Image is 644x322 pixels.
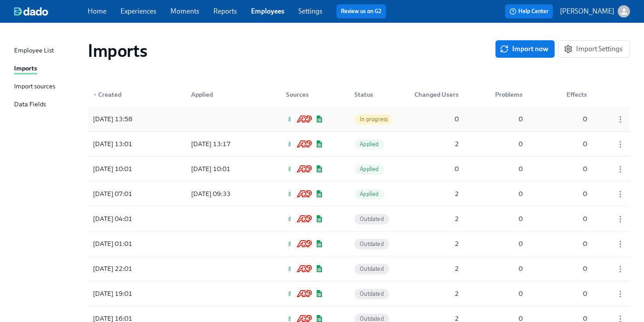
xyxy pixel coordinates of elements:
[546,238,591,249] div: 0
[315,265,323,272] img: Google Sheets
[120,7,156,15] a: Experiences
[89,288,168,299] div: [DATE] 19:01
[481,238,526,249] div: 0
[14,99,81,110] a: Data Fields
[88,132,630,156] div: [DATE] 13:01[DATE] 13:17GreenhouseADP Workforce NowGoogle SheetsApplied200
[354,266,389,272] span: Outdated
[495,40,555,58] button: Import now
[354,216,389,222] span: Outdated
[354,290,389,297] span: Outdated
[297,190,312,197] img: ADP Workforce Now
[546,288,591,299] div: 0
[286,265,293,272] img: Greenhouse
[407,89,462,100] div: Changed Users
[88,132,630,157] a: [DATE] 13:01[DATE] 13:17GreenhouseADP Workforce NowGoogle SheetsApplied200
[315,315,323,322] img: Google Sheets
[297,215,312,222] img: ADP Workforce Now
[315,140,323,147] img: Google Sheets
[560,7,614,16] p: [PERSON_NAME]
[297,315,312,322] img: ADP Workforce Now
[88,157,630,181] div: [DATE] 10:01[DATE] 10:01GreenhouseADP Workforce NowGoogle SheetsApplied000
[297,240,312,247] img: ADP Workforce Now
[88,256,630,281] div: [DATE] 22:01GreenhouseADP Workforce NowGoogle SheetsOutdated200
[407,164,462,174] div: 0
[88,281,630,306] div: [DATE] 19:01GreenhouseADP Workforce NowGoogle SheetsOutdated200
[354,166,384,172] span: Applied
[510,7,548,16] span: Help Center
[407,288,462,299] div: 2
[481,189,526,199] div: 0
[283,89,332,100] div: Sources
[546,213,591,224] div: 0
[213,7,237,15] a: Reports
[354,241,389,247] span: Outdated
[88,107,630,132] a: [DATE] 13:58GreenhouseADP Workforce NowGoogle SheetsIn progress000
[297,115,312,122] img: ADP Workforce Now
[546,263,591,274] div: 0
[88,40,147,61] h1: Imports
[279,86,332,103] div: Sources
[546,164,591,174] div: 0
[354,191,384,197] span: Applied
[14,81,55,92] div: Import sources
[407,139,462,149] div: 2
[560,5,630,17] button: [PERSON_NAME]
[286,115,293,122] img: Greenhouse
[14,7,88,16] a: dado
[188,189,263,199] div: [DATE] 09:33
[286,215,293,222] img: Greenhouse
[251,7,284,15] a: Employees
[315,240,323,247] img: Google Sheets
[407,114,462,124] div: 0
[502,45,548,53] span: Import now
[14,99,46,110] div: Data Fields
[297,290,312,297] img: ADP Workforce Now
[558,40,630,58] button: Import Settings
[286,315,293,322] img: Greenhouse
[93,93,97,97] span: ▼
[297,140,312,147] img: ADP Workforce Now
[88,281,630,306] a: [DATE] 19:01GreenhouseADP Workforce NowGoogle SheetsOutdated200
[481,263,526,274] div: 0
[170,7,199,15] a: Moments
[89,238,168,249] div: [DATE] 01:01
[88,157,630,182] a: [DATE] 10:01[DATE] 10:01GreenhouseADP Workforce NowGoogle SheetsApplied000
[188,139,263,149] div: [DATE] 13:17
[546,139,591,149] div: 0
[315,115,323,122] img: Google Sheets
[89,139,168,149] div: [DATE] 13:01
[566,45,623,53] span: Import Settings
[407,213,462,224] div: 2
[315,215,323,222] img: Google Sheets
[546,189,591,199] div: 0
[88,231,630,256] a: [DATE] 01:01GreenhouseADP Workforce NowGoogle SheetsOutdated200
[407,189,462,199] div: 2
[351,89,391,100] div: Status
[88,7,106,15] a: Home
[89,263,168,274] div: [DATE] 22:01
[354,116,393,122] span: In progress
[298,7,322,15] a: Settings
[286,190,293,197] img: Greenhouse
[297,265,312,272] img: ADP Workforce Now
[315,165,323,172] img: Google Sheets
[14,45,81,56] a: Employee List
[89,164,168,174] div: [DATE] 10:01
[88,182,630,206] div: [DATE] 07:01[DATE] 09:33GreenhouseADP Workforce NowGoogle SheetsApplied200
[481,288,526,299] div: 0
[315,290,323,297] img: Google Sheets
[546,89,591,100] div: Effects
[481,89,526,100] div: Problems
[315,190,323,197] img: Google Sheets
[14,63,37,74] div: Imports
[89,213,168,224] div: [DATE] 04:01
[481,114,526,124] div: 0
[354,315,389,322] span: Outdated
[286,165,293,172] img: Greenhouse
[407,238,462,249] div: 2
[354,141,384,147] span: Applied
[505,4,553,18] button: Help Center
[14,7,48,16] img: dado
[407,263,462,274] div: 2
[407,86,462,103] div: Changed Users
